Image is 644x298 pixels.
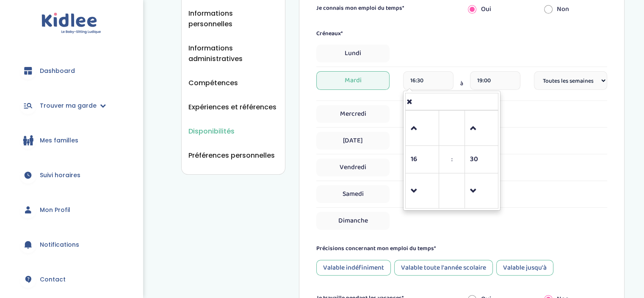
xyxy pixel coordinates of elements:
span: Pick Minute [470,148,493,171]
a: Decrement Minute [469,175,494,206]
span: Notifications [40,240,79,249]
td: : [439,146,465,173]
span: Samedi [316,185,390,203]
a: Mon Profil [13,195,130,225]
div: Valable jusqu'à [496,260,553,276]
div: Valable toute l'année scolaire [394,260,493,276]
span: Pick Hour [411,148,434,171]
span: à [460,79,463,88]
a: Dashboard [13,56,130,86]
button: Informations personnelles [188,8,278,29]
a: Increment Hour [410,113,435,143]
a: Notifications [13,229,130,260]
span: Suivi horaires [40,171,80,180]
a: Suivi horaires [13,160,130,190]
a: Decrement Hour [410,175,435,206]
button: Compétences [188,78,238,88]
input: heure de debut [403,71,453,90]
a: Contact [13,264,130,295]
div: Valable indéfiniment [316,260,391,276]
label: Précisions concernant mon emploi du temps* [316,244,436,253]
button: Disponibilités [188,126,235,136]
span: Mardi [316,71,390,90]
span: Dashboard [40,67,75,75]
button: Informations administratives [188,43,278,64]
span: Contact [40,275,66,284]
img: logo.svg [41,13,101,34]
button: Expériences et références [188,102,276,112]
span: Mercredi [316,105,390,123]
span: Mes familles [40,136,78,145]
span: Vendredi [316,159,390,176]
label: Je connais mon emploi du temps* [316,4,404,13]
input: heure de fin [470,71,520,90]
span: Lundi [316,45,390,62]
a: Mes familles [13,125,130,156]
a: Close the picker [406,95,499,110]
span: Trouver ma garde [40,101,97,110]
span: Dimanche [316,212,390,230]
button: Préférences personnelles [188,150,275,161]
label: Créneaux* [316,29,343,38]
span: Mon Profil [40,206,70,214]
span: [DATE] [316,132,390,150]
a: Trouver ma garde [13,90,130,121]
a: Increment Minute [469,113,494,143]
